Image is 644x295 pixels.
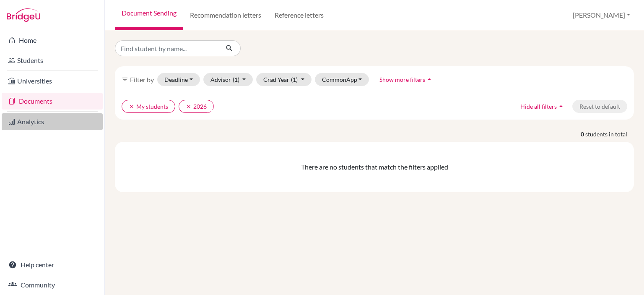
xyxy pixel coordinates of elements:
[2,32,103,49] a: Home
[520,103,557,110] span: Hide all filters
[581,130,585,138] strong: 0
[256,73,312,86] button: Grad Year(1)
[379,76,425,83] span: Show more filters
[2,73,103,89] a: Universities
[122,76,128,83] i: filter_list
[2,113,103,130] a: Analytics
[129,104,135,110] i: clear
[572,100,627,113] button: Reset to default
[513,100,572,113] button: Hide all filtersarrow_drop_up
[315,73,369,86] button: CommonApp
[569,7,634,23] button: [PERSON_NAME]
[186,104,192,110] i: clear
[122,100,175,113] button: clearMy students
[291,76,298,83] span: (1)
[372,73,441,86] button: Show more filtersarrow_drop_up
[118,162,631,172] div: There are no students that match the filters applied
[557,102,565,110] i: arrow_drop_up
[425,75,434,84] i: arrow_drop_up
[2,52,103,69] a: Students
[115,40,219,56] input: Find student by name...
[157,73,200,86] button: Deadline
[233,76,239,83] span: (1)
[585,130,634,138] span: students in total
[130,76,154,84] span: Filter by
[203,73,253,86] button: Advisor(1)
[2,93,103,110] a: Documents
[2,277,103,293] a: Community
[7,8,40,22] img: Bridge-U
[2,256,103,273] a: Help center
[179,100,214,113] button: clear2026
